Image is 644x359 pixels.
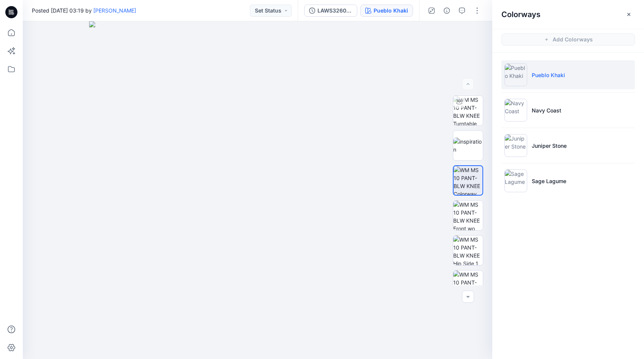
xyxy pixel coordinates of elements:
[532,71,565,79] p: Pueblo Khaki
[532,177,566,185] p: Sage Lagume
[532,106,561,114] p: Navy Coast
[89,21,426,359] img: eyJhbGciOiJIUzI1NiIsImtpZCI6IjAiLCJzbHQiOiJzZXMiLCJ0eXAiOiJKV1QifQ.eyJkYXRhIjp7InR5cGUiOiJzdG9yYW...
[504,99,527,122] img: Navy Coast
[453,96,483,125] img: WM MS 10 PANT-BLW KNEE Turntable with Avatar
[304,5,357,17] button: LAWS3260008_MIXED MEDIA LEGGING
[441,5,453,17] button: Details
[360,5,413,17] button: Pueblo Khaki
[374,6,408,15] div: Pueblo Khaki
[32,6,136,14] span: Posted [DATE] 03:19 by
[93,7,136,14] a: [PERSON_NAME]
[453,270,483,300] img: WM MS 10 PANT-BLW KNEE Back wo Avatar
[453,138,483,153] img: inspiration
[317,6,352,15] div: LAWS3260008_MIXED MEDIA LEGGING
[532,142,567,150] p: Juniper Stone
[501,10,540,19] h2: Colorways
[504,134,527,157] img: Juniper Stone
[453,201,483,230] img: WM MS 10 PANT-BLW KNEE Front wo Avatar
[453,236,483,265] img: WM MS 10 PANT-BLW KNEE Hip Side 1 wo Avatar
[504,63,527,86] img: Pueblo Khaki
[454,166,482,195] img: WM MS 10 PANT-BLW KNEE Colorway wo Avatar
[504,169,527,192] img: Sage Lagume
